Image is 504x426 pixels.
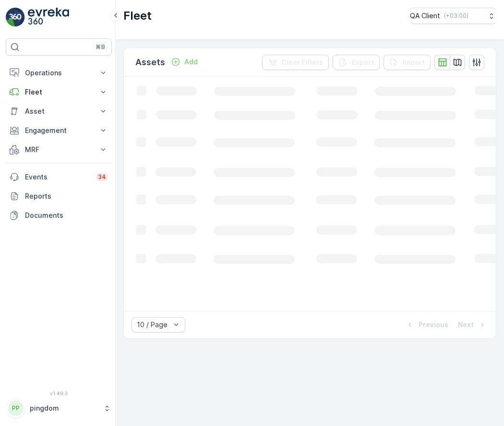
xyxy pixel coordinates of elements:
[6,398,112,418] button: PPpingdom
[25,106,93,116] p: Asset
[28,8,69,27] img: logo_light-DOdMpM7g.png
[458,320,474,330] p: Next
[25,211,108,220] p: Documents
[410,8,496,24] button: QA Client(+03:00)
[25,87,93,97] p: Fleet
[135,56,165,69] p: Assets
[6,140,112,159] button: MRF
[6,167,112,187] a: Events34
[98,173,106,181] p: 34
[444,12,468,20] p: ( +03:00 )
[384,55,431,70] button: Import
[25,191,108,201] p: Reports
[352,58,374,67] p: Export
[6,121,112,140] button: Engagement
[25,126,93,135] p: Engagement
[410,11,440,21] p: QA Client
[333,55,380,70] button: Export
[419,320,448,330] p: Previous
[6,102,112,121] button: Asset
[262,55,329,70] button: Clear Filters
[457,319,488,331] button: Next
[6,83,112,102] button: Fleet
[6,206,112,225] a: Documents
[96,43,105,51] p: ⌘B
[403,58,425,67] p: Import
[404,319,449,331] button: Previous
[8,401,24,416] div: PP
[25,172,90,182] p: Events
[6,187,112,206] a: Reports
[6,390,112,396] span: v 1.49.3
[281,58,323,67] p: Clear Filters
[6,63,112,83] button: Operations
[167,56,202,68] button: Add
[25,68,93,78] p: Operations
[123,8,152,24] p: Fleet
[25,145,93,154] p: MRF
[30,403,98,413] p: pingdom
[6,8,25,27] img: logo
[184,57,198,67] p: Add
